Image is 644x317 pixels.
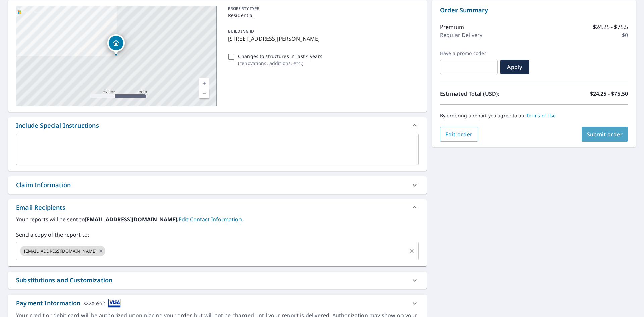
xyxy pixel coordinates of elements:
a: Current Level 17, Zoom In [199,78,209,88]
b: [EMAIL_ADDRESS][DOMAIN_NAME]. [85,216,179,223]
div: Substitutions and Customization [16,276,112,285]
div: Claim Information [16,180,71,190]
div: Claim Information [8,176,427,194]
span: Submit order [587,130,623,138]
span: [EMAIL_ADDRESS][DOMAIN_NAME] [20,248,100,254]
p: By ordering a report you agree to our [440,113,628,119]
p: Order Summary [440,6,628,15]
p: ( renovations, additions, etc. ) [238,60,322,67]
label: Send a copy of the report to: [16,231,419,239]
button: Submit order [582,127,628,142]
p: [STREET_ADDRESS][PERSON_NAME] [228,35,416,43]
p: $24.25 - $75.50 [590,90,628,98]
p: Regular Delivery [440,31,482,39]
span: Edit order [445,130,473,138]
div: [EMAIL_ADDRESS][DOMAIN_NAME] [20,246,105,256]
div: Include Special Instructions [16,121,99,130]
p: Estimated Total (USD): [440,90,534,98]
p: BUILDING ID [228,28,254,34]
p: $24.25 - $75.5 [593,23,628,31]
a: EditContactInfo [179,216,243,223]
span: Apply [506,63,524,71]
p: PROPERTY TYPE [228,6,416,12]
div: Payment InformationXXXX6952cardImage [8,295,427,312]
button: Clear [407,246,416,256]
a: Current Level 17, Zoom Out [199,88,209,98]
p: $0 [622,31,628,39]
p: Premium [440,23,464,31]
button: Apply [500,60,529,74]
div: Substitutions and Customization [8,272,427,289]
div: Include Special Instructions [8,117,427,134]
button: Edit order [440,127,478,142]
div: Dropped pin, building 1, Residential property, 5228 SE Sea Island Way Stuart, FL 34997 [107,34,125,55]
label: Your reports will be sent to [16,215,419,223]
p: Residential [228,12,416,19]
p: Changes to structures in last 4 years [238,53,322,60]
div: XXXX6952 [83,299,105,308]
a: Terms of Use [526,112,556,119]
div: Payment Information [16,299,121,308]
label: Have a promo code? [440,50,498,56]
img: cardImage [108,299,121,308]
div: Email Recipients [8,199,427,215]
div: Email Recipients [16,203,65,212]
